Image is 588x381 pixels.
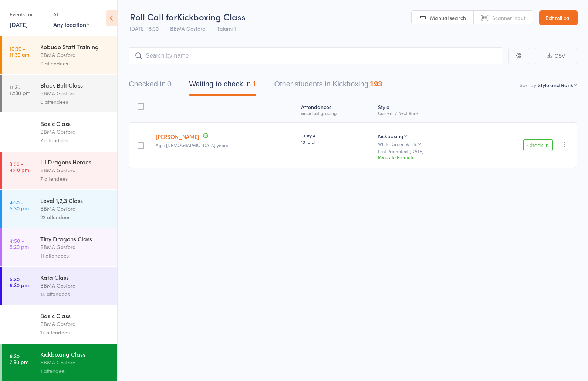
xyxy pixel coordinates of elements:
div: Current / Next Rank [378,110,469,115]
a: Exit roll call [539,10,578,25]
div: Tiny Dragons Class [40,235,111,243]
div: Style [375,99,472,119]
div: 7 attendees [40,136,111,144]
label: Sort by [520,81,536,89]
time: 4:50 - 5:20 pm [10,238,29,249]
span: Scanner input [492,14,526,21]
button: Checked in0 [129,76,171,96]
a: 5:30 -6:30 pmKata ClassBBMA Gosford14 attendees [2,267,117,305]
div: 7 attendees [40,174,111,183]
div: 22 attendees [40,213,111,221]
input: Search by name [129,47,503,64]
div: Level 1,2,3 Class [40,196,111,204]
div: Kickboxing [378,132,403,140]
div: 17 attendees [40,328,111,337]
div: BBMA Gosford [40,89,111,98]
a: 10:30 -11:30 amKobudo Staff TrainingBBMA Gosford0 attendees [2,36,117,74]
time: 11:30 - 12:30 pm [10,84,30,96]
div: Black Belt Class [40,81,111,89]
button: Other students in Kickboxing193 [274,76,382,96]
div: 0 attendees [40,98,111,106]
a: 11:30 -12:30 pmBlack Belt ClassBBMA Gosford0 attendees [2,75,117,112]
span: Tatami 1 [217,25,236,32]
small: Last Promoted: [DATE] [378,149,469,154]
span: Kickboxing Class [177,10,246,23]
a: 5:30 -6:15 pmBasic ClassBBMA Gosford17 attendees [2,305,117,343]
div: Lil Dragons Heroes [40,158,111,166]
div: since last grading [301,110,372,115]
div: Events for [10,8,46,20]
div: 1 [252,80,256,88]
div: Any location [53,20,90,28]
a: 4:50 -5:20 pmTiny Dragons ClassBBMA Gosford11 attendees [2,228,117,266]
span: Manual search [430,14,466,21]
div: Basic Class [40,119,111,127]
time: 3:55 - 4:40 pm [10,161,29,173]
button: Check in [523,139,553,151]
div: BBMA Gosford [40,51,111,59]
time: 3:30 - 4:15 pm [10,122,28,134]
div: 14 attendees [40,290,111,298]
a: 3:30 -4:15 pmBasic ClassBBMA Gosford7 attendees [2,113,117,151]
span: 10 style [301,132,372,139]
div: Kata Class [40,273,111,281]
a: [DATE] [10,20,28,28]
div: 0 attendees [40,59,111,68]
span: 10 total [301,139,372,145]
div: White [378,142,469,146]
div: 193 [370,80,382,88]
div: BBMA Gosford [40,281,111,290]
span: BBMA Gosford [170,25,206,32]
time: 5:30 - 6:30 pm [10,276,29,288]
div: Atten­dances [298,99,375,119]
div: BBMA Gosford [40,127,111,136]
div: Ready to Promote [378,154,469,160]
div: BBMA Gosford [40,358,111,367]
a: [PERSON_NAME] [156,133,199,140]
div: 11 attendees [40,251,111,260]
a: 3:55 -4:40 pmLil Dragons HeroesBBMA Gosford7 attendees [2,152,117,189]
time: 4:30 - 5:30 pm [10,199,29,211]
time: 6:30 - 7:30 pm [10,353,28,365]
div: Kobudo Staff Training [40,42,111,51]
button: CSV [535,48,577,64]
time: 5:30 - 6:15 pm [10,314,28,326]
div: Basic Class [40,312,111,320]
span: Roll Call for [130,10,177,23]
a: 4:30 -5:30 pmLevel 1,2,3 ClassBBMA Gosford22 attendees [2,190,117,228]
div: BBMA Gosford [40,166,111,174]
button: Waiting to check in1 [189,76,256,96]
div: 0 [167,80,171,88]
span: Age: [DEMOGRAPHIC_DATA] years [156,142,228,148]
div: BBMA Gosford [40,320,111,328]
div: Kickboxing Class [40,350,111,358]
span: [DATE] 18:30 [130,25,159,32]
time: 10:30 - 11:30 am [10,45,29,57]
div: BBMA Gosford [40,243,111,251]
div: 1 attendee [40,367,111,375]
div: Style and Rank [538,81,573,89]
div: BBMA Gosford [40,204,111,213]
div: Green White [392,142,418,146]
div: At [53,8,90,20]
